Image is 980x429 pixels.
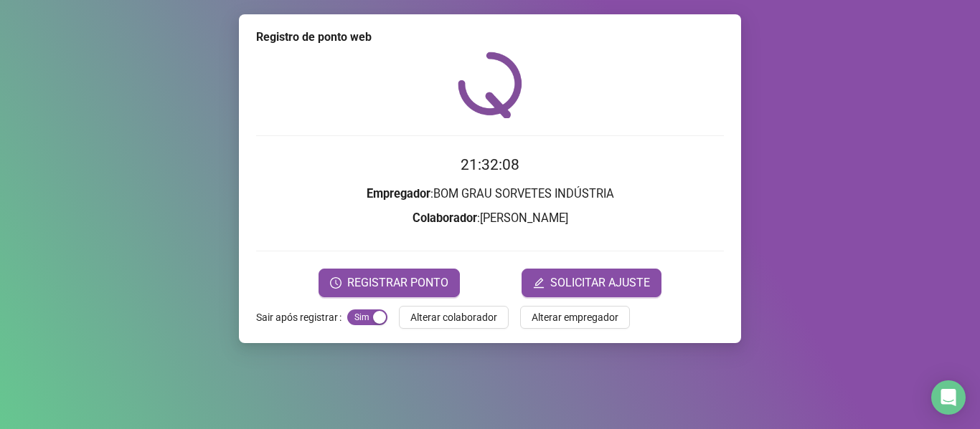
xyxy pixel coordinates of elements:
span: REGISTRAR PONTO [347,274,448,291]
div: Registro de ponto web [256,29,724,46]
span: edit [533,277,545,289]
strong: Empregador [367,187,430,201]
button: Alterar colaborador [399,306,509,329]
span: Alterar colaborador [410,309,497,325]
div: Open Intercom Messenger [931,380,966,415]
span: SOLICITAR AJUSTE [550,274,650,291]
button: editSOLICITAR AJUSTE [522,269,661,297]
h3: : [PERSON_NAME] [256,209,724,228]
label: Sair após registrar [256,306,347,329]
span: clock-circle [330,277,341,289]
button: REGISTRAR PONTO [319,269,460,297]
button: Alterar empregador [520,306,630,329]
time: 21:32:08 [461,156,519,173]
h3: : BOM GRAU SORVETES INDÚSTRIA [256,185,724,203]
img: QRPoint [458,52,522,118]
span: Alterar empregador [532,309,618,325]
strong: Colaborador [413,211,477,225]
